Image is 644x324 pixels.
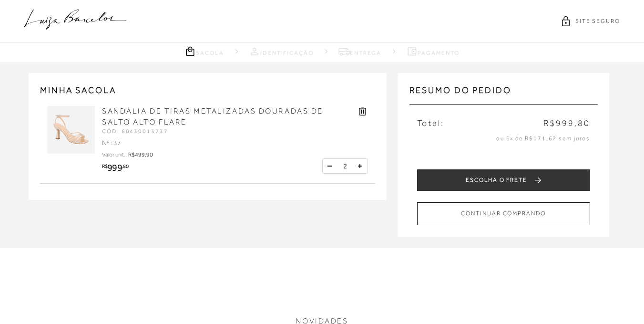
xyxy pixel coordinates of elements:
a: Pagamento [406,45,459,57]
button: CONTINUAR COMPRANDO [417,202,590,225]
span: CÓD: 60430013737 [102,128,168,135]
span: Nº : 37 [102,139,121,146]
span: Valor unit.: [102,151,127,158]
h2: MINHA SACOLA [40,84,375,96]
button: ESCOLHA O FRETE [417,169,590,191]
span: 2 [343,162,347,170]
span: R$999,80 [543,117,590,129]
a: Entrega [338,45,381,57]
span: R$499,90 [128,151,153,158]
span: Total: [417,117,444,129]
span: SITE SEGURO [575,17,620,25]
img: SANDÁLIA DE TIRAS METALIZADAS DOURADAS DE SALTO ALTO FLARE [47,106,95,154]
a: Sacola [184,45,224,57]
a: SANDÁLIA DE TIRAS METALIZADAS DOURADAS DE SALTO ALTO FLARE [102,107,323,126]
h3: Resumo do pedido [409,84,598,105]
p: ou 6x de R$171,62 sem juros [417,135,590,143]
a: Identificação [249,45,314,57]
